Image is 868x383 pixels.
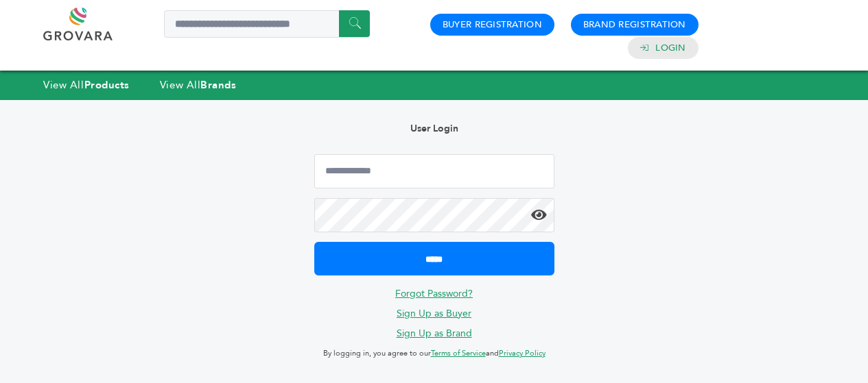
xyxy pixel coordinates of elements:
p: By logging in, you agree to our and [314,345,554,362]
a: Buyer Registration [443,18,542,31]
a: Forgot Password? [395,287,473,300]
a: Login [655,42,685,54]
input: Email Address [314,154,554,188]
strong: Brands [200,78,236,92]
b: User Login [410,122,458,135]
a: Sign Up as Brand [397,327,472,340]
a: View AllProducts [43,78,130,92]
a: Brand Registration [583,18,686,31]
strong: Products [84,78,130,92]
input: Search a product or brand... [164,10,370,38]
a: Sign Up as Buyer [397,307,471,320]
input: Password [314,198,554,232]
a: View AllBrands [160,78,237,92]
a: Privacy Policy [499,348,546,358]
a: Terms of Service [431,348,486,358]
